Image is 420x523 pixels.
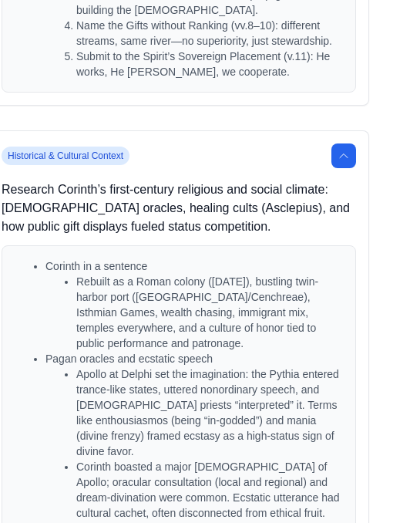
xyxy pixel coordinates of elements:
li: Name the Gifts without Ranking (vv.8–10): different streams, same river—no superiority, just stew... [76,18,343,49]
li: Corinth boasted a major [DEMOGRAPHIC_DATA] of Apollo; oracular consultation (local and regional) ... [76,459,343,521]
iframe: Drift Widget Chat Controller [343,446,402,504]
p: Research Corinth’s first‐century religious and social climate: [DEMOGRAPHIC_DATA] oracles, healin... [2,181,356,236]
li: Apollo at Delphi set the imagination: the Pythia entered trance-like states, uttered nonordinary ... [76,366,343,459]
li: Rebuilt as a Roman colony ([DATE]), bustling twin-harbor port ([GEOGRAPHIC_DATA]/Cenchreae), Isth... [76,274,343,351]
li: Submit to the Spirit’s Sovereign Placement (v.11): He works, He [PERSON_NAME], we cooperate. [76,49,343,79]
span: Historical & Cultural Context [2,147,129,165]
p: Pagan oracles and ecstatic speech [45,351,343,366]
p: Corinth in a sentence [45,258,343,274]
